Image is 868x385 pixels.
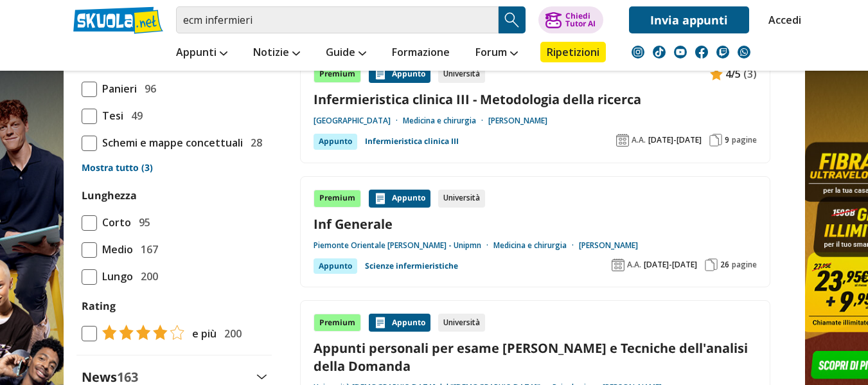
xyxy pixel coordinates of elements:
a: Piemonte Orientale [PERSON_NAME] - Unipmn [314,240,493,251]
span: 26 [720,260,729,270]
button: ChiediTutor AI [538,6,603,33]
span: [DATE]-[DATE] [644,260,697,270]
span: 9 [725,135,729,145]
span: 167 [136,241,158,258]
img: facebook [695,46,708,58]
img: tiktok [653,46,666,58]
img: Cerca appunti, riassunti o versioni [502,10,522,30]
a: Guide [323,42,369,65]
span: Panieri [97,80,137,97]
img: Anno accademico [616,134,629,147]
span: 200 [219,325,242,342]
a: Infermieristica clinica III [365,134,459,149]
a: Infermieristica clinica III - Metodologia della ricerca [314,91,757,108]
span: A.A. [632,135,646,145]
div: Premium [314,314,361,332]
img: twitch [716,46,729,58]
img: Pagine [709,134,722,147]
span: e più [187,325,217,342]
a: Appunti personali per esame [PERSON_NAME] e Tecniche dell'analisi della Domanda [314,339,757,374]
div: Premium [314,65,361,83]
span: 28 [245,134,262,151]
div: Appunto [369,190,430,208]
span: 49 [126,107,143,124]
img: Anno accademico [612,258,624,271]
a: Notizie [250,42,303,65]
a: Invia appunti [629,6,749,33]
a: Mostra tutto (3) [82,161,267,174]
a: Ripetizioni [540,42,606,62]
span: pagine [732,135,757,145]
span: 96 [139,80,156,97]
span: (3) [743,66,757,82]
a: Appunti [173,42,231,65]
span: Tesi [97,107,123,124]
div: Appunto [314,258,357,274]
a: Medicina e chirurgia [493,240,579,251]
img: Appunti contenuto [374,316,387,329]
span: Corto [97,214,131,231]
div: Università [438,65,485,83]
a: [GEOGRAPHIC_DATA] [314,116,403,126]
img: Appunti contenuto [374,67,387,80]
div: Chiedi Tutor AI [565,12,596,28]
a: Medicina e chirurgia [403,116,488,126]
img: Appunti contenuto [374,192,387,205]
a: Forum [472,42,521,65]
a: Formazione [389,42,453,65]
div: Appunto [369,65,430,83]
span: Lungo [97,268,133,285]
span: 200 [136,268,158,285]
div: Università [438,190,485,208]
span: A.A. [627,260,641,270]
span: 4/5 [725,66,741,82]
img: instagram [632,46,644,58]
a: Inf Generale [314,215,757,233]
div: Università [438,314,485,332]
button: Search Button [499,6,526,33]
div: Premium [314,190,361,208]
span: pagine [732,260,757,270]
img: Appunti contenuto [710,67,723,80]
span: 95 [134,214,150,231]
span: [DATE]-[DATE] [648,135,702,145]
a: [PERSON_NAME] [579,240,638,251]
img: WhatsApp [738,46,750,58]
a: Scienze infermieristiche [365,258,458,274]
a: Accedi [768,6,795,33]
a: [PERSON_NAME] [488,116,547,126]
img: youtube [674,46,687,58]
div: Appunto [314,134,357,149]
label: Rating [82,298,267,314]
img: tasso di risposta 4+ [97,325,184,340]
img: Pagine [705,258,718,271]
input: Cerca appunti, riassunti o versioni [176,6,499,33]
div: Appunto [369,314,430,332]
label: Lunghezza [82,188,137,202]
img: Apri e chiudi sezione [256,374,267,379]
span: Schemi e mappe concettuali [97,134,243,151]
span: Medio [97,241,133,258]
